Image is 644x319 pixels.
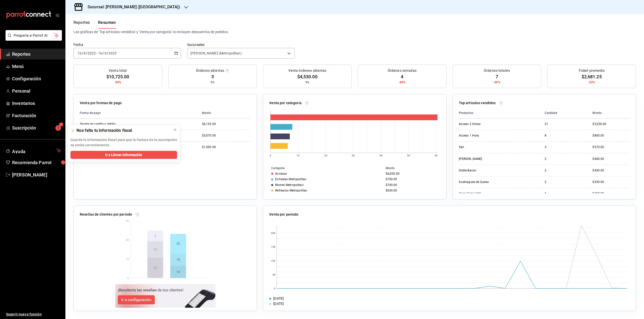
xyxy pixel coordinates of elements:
span: $2,681.25 [582,73,602,80]
text: 5K [407,154,410,157]
th: Monto [198,108,251,118]
p: Guarda tu información fiscal para que la factura de tu suscripción se emita correctamente. [70,137,177,148]
span: Suscripción [12,124,61,131]
div: Entradas Metropolitan [275,177,306,181]
div: $700.00 [386,183,438,187]
div: $330.00 [592,180,630,184]
input: -- [77,51,82,55]
text: 6K [435,154,438,157]
span: - [96,51,97,55]
div: 2 [545,157,585,161]
div: [DATE] [273,301,284,306]
div: 2 [545,180,585,184]
div: Acceso 1 Hora [459,134,509,138]
span: Pregunta a Parrot AI [14,33,54,38]
text: 20K [271,232,276,234]
div: Tarjeta de credito o debito [80,122,130,126]
div: $460.00 [592,157,630,161]
button: open_drawer_menu [55,13,59,17]
span: Configuración [12,75,61,82]
div: Ramen Metropolitan [275,183,303,187]
div: Accesos [275,172,287,175]
span: $4,530.00 [297,73,317,80]
a: Pregunta a Parrot AI [4,36,62,42]
text: 5K [272,273,276,276]
div: $790.00 [386,177,438,181]
text: 10K [271,260,276,262]
label: Sucursales [187,43,295,46]
input: -- [98,51,102,55]
div: Kushiagues de Queso [459,180,509,184]
button: Ir a Llenar Información [70,151,177,159]
label: Fecha [73,43,181,46]
h3: Ticket promedio [578,68,605,73]
th: Productos [459,108,541,118]
span: -69% [114,80,122,85]
p: Top artículos vendidos [459,100,496,106]
span: / [102,51,104,55]
span: / [107,51,108,55]
div: $800.00 [592,134,630,138]
div: [DATE] [273,296,284,301]
div: navigation tabs [73,20,116,29]
p: Reseñas de clientes por periodo [80,212,132,217]
input: ---- [108,51,117,55]
h3: Sucursal: [PERSON_NAME] ([GEOGRAPHIC_DATA]) [84,4,180,10]
p: Venta por categoría [269,100,302,106]
div: $5,250.00 [592,122,630,126]
text: 3K [352,154,355,157]
span: 0% [211,80,215,85]
span: [PERSON_NAME] [12,171,61,178]
h3: Órdenes abiertas [196,68,224,73]
h3: Órdenes totales [484,68,510,73]
span: [PERSON_NAME] (Metropolitan) [190,51,242,56]
div: Refrescos Metropolitan [275,189,307,192]
text: 2K [324,154,328,157]
span: -60% [399,80,406,85]
button: Reportes [73,20,90,29]
span: $10,725.00 [106,73,129,80]
span: Reportes [12,51,61,57]
span: Recomienda Parrot [12,159,61,166]
div: 3 [545,145,585,149]
h3: Venta órdenes abiertas [288,68,327,73]
span: Sugerir nueva función [6,312,61,317]
div: 21 [545,122,585,126]
span: 7 [496,73,498,80]
div: Coca Cola Light [459,192,509,196]
input: -- [83,51,86,55]
input: ---- [87,51,96,55]
p: Venta por periodo [269,212,298,217]
div: Acceso 2 Horas [459,122,509,126]
div: $300.00 [592,192,630,196]
p: Venta por formas de pago [80,100,122,106]
text: 0 [274,287,275,290]
text: 4K [379,154,383,157]
div: [PERSON_NAME] [459,157,509,161]
span: Menú [12,63,61,70]
th: Forma de pago [80,108,198,118]
th: Categoría [263,165,383,171]
button: Pregunta a Parrot AI [6,30,62,41]
div: 8 [545,134,585,138]
div: $430.00 [592,168,630,173]
span: 4 [401,73,403,80]
th: Cantidad [541,108,589,118]
th: Monto [384,165,446,171]
text: 0 [270,154,271,157]
span: 0% [305,80,309,85]
h3: Venta total [109,68,127,73]
div: $6,050.00 [386,172,438,175]
input: -- [104,51,107,55]
div: $630.00 [386,189,438,192]
text: 1K [297,154,300,157]
span: Facturación [12,112,61,119]
p: El porcentaje se calcula comparando el período actual con el anterior, ej. semana actual vs. sema... [73,24,636,34]
div: 6 [545,192,585,196]
div: $570.00 [592,145,630,149]
span: Ayuda [12,148,55,154]
div: Doble Bacon [459,168,509,173]
span: 3 [211,73,214,80]
button: Resumen [98,20,116,29]
div: $1,500.00 [202,145,251,149]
